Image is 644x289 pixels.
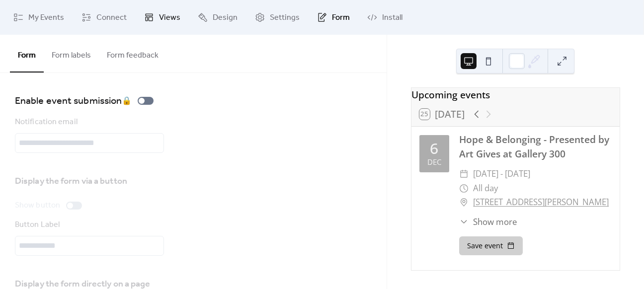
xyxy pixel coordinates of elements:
span: Views [159,12,180,24]
a: Connect [74,4,134,31]
div: Upcoming events [411,88,620,102]
button: Save event [459,236,523,255]
div: Dec [427,158,441,166]
span: Design [213,12,238,24]
a: Form [310,4,357,31]
a: Design [190,4,245,31]
span: Connect [96,12,127,24]
a: [STREET_ADDRESS][PERSON_NAME] [473,195,609,210]
span: Install [382,12,402,24]
button: Form [10,35,44,72]
span: Settings [270,12,300,24]
button: Form feedback [99,35,166,72]
span: All day [473,181,498,196]
button: Form labels [44,35,99,72]
div: Hope & Belonging - Presented by Art Gives at Gallery 300 [459,133,612,161]
button: ​Show more [459,216,517,228]
span: Form [332,12,350,24]
a: Settings [247,4,307,31]
div: ​ [459,216,469,228]
div: ​ [459,181,469,196]
a: Install [360,4,410,31]
a: Views [137,4,188,31]
div: 6 [430,141,438,156]
span: [DATE] - [DATE] [473,167,530,181]
a: My Events [6,4,72,31]
div: ​ [459,195,469,210]
div: ​ [459,167,469,181]
span: Show more [473,216,517,228]
span: My Events [28,12,64,24]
